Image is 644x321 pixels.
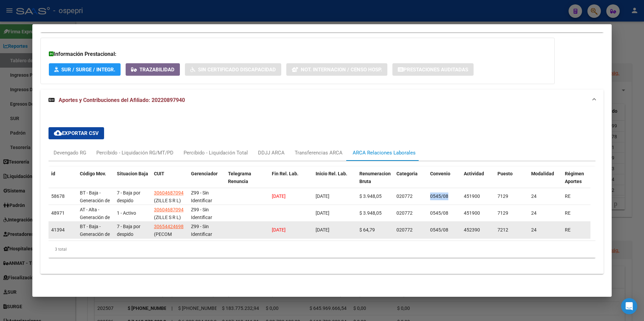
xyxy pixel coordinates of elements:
span: 451900 [464,210,480,216]
datatable-header-cell: id [49,167,77,196]
span: Convenio [430,171,450,176]
button: Not. Internacion / Censo Hosp. [286,63,387,76]
span: Renumeracion Bruta [359,171,391,184]
span: (PECOM SERVICIOS ENERGIA S.A.U.) [154,231,177,260]
span: Fin Rel. Lab. [272,171,298,176]
span: Z99 - Sin Identificar [191,207,212,220]
span: 58678 [51,193,65,199]
span: 020772 [396,227,413,233]
span: 0545/08 [430,210,448,216]
span: 30604687094 [154,207,184,212]
span: 1 - Activo [117,210,136,216]
span: SUR / SURGE / INTEGR. [61,67,115,73]
span: 24 [531,227,537,233]
span: 452390 [464,227,480,233]
span: Gerenciador [191,171,218,176]
span: [DATE] [272,227,286,233]
span: $ 64,79 [359,227,375,233]
div: Percibido - Liquidación Total [184,149,248,156]
datatable-header-cell: Gerenciador [188,167,225,196]
span: Puesto [497,171,513,176]
div: Devengado RG [54,149,86,156]
span: Régimen Aportes [565,171,584,184]
span: Z99 - Sin Identificar [191,224,212,237]
span: [DATE] [316,193,329,199]
span: 7212 [497,227,508,233]
datatable-header-cell: Código Mov. [77,167,114,196]
span: Z99 - Sin Identificar [191,190,212,203]
span: $ 3.948,05 [359,193,382,199]
button: Trazabilidad [126,63,180,76]
span: [DATE] [272,193,286,199]
mat-icon: cloud_download [54,129,62,137]
span: 020772 [396,210,413,216]
button: Sin Certificado Discapacidad [185,63,281,76]
span: AT - Alta - Generación de clave [80,207,110,228]
div: Aportes y Contribuciones del Afiliado: 20220897940 [40,111,604,274]
span: CUIT [154,171,164,176]
datatable-header-cell: CUIT [151,167,188,196]
span: BT - Baja - Generación de Clave [80,224,110,245]
div: DDJJ ARCA [258,149,285,156]
span: (ZILLE S R L) [154,215,181,220]
div: Transferencias ARCA [295,149,343,156]
span: Not. Internacion / Censo Hosp. [301,67,382,73]
span: (ZILLE S R L) [154,198,181,203]
button: Prestaciones Auditadas [392,63,474,76]
div: ARCA Relaciones Laborales [353,149,416,156]
span: RE [565,193,571,199]
span: 24 [531,193,537,199]
span: Modalidad [531,171,554,176]
datatable-header-cell: Régimen Aportes [562,167,596,196]
datatable-header-cell: Telegrama Renuncia [225,167,269,196]
span: RE [565,227,571,233]
span: 7129 [497,193,508,199]
span: 020772 [396,193,413,199]
span: 30654424698 [154,224,184,229]
datatable-header-cell: Fin Rel. Lab. [269,167,313,196]
span: 7 - Baja por despido [117,224,140,237]
datatable-header-cell: Actividad [461,167,495,196]
button: Exportar CSV [49,127,104,139]
datatable-header-cell: Situacion Baja [114,167,151,196]
span: Trazabilidad [139,67,174,73]
span: 451900 [464,193,480,199]
mat-expansion-panel-header: Aportes y Contribuciones del Afiliado: 20220897940 [40,90,604,111]
div: Open Intercom Messenger [621,298,637,314]
span: Situacion Baja [117,171,148,176]
span: $ 3.948,05 [359,210,382,216]
span: 7 - Baja por despido [117,190,140,203]
span: Categoria [396,171,418,176]
span: RE [565,210,571,216]
span: 48971 [51,210,65,216]
button: SUR / SURGE / INTEGR. [49,63,121,76]
datatable-header-cell: Convenio [427,167,461,196]
h3: Información Prestacional: [49,50,546,58]
span: Inicio Rel. Lab. [316,171,347,176]
span: 24 [531,210,537,216]
span: 30604687094 [154,190,184,195]
span: 0545/08 [430,227,448,233]
span: [DATE] [316,210,329,216]
span: id [51,171,55,176]
datatable-header-cell: Renumeracion Bruta [357,167,394,196]
span: Actividad [464,171,484,176]
datatable-header-cell: Modalidad [528,167,562,196]
span: Aportes y Contribuciones del Afiliado: 20220897940 [59,97,185,103]
span: Sin Certificado Discapacidad [198,67,276,73]
div: Percibido - Liquidación RG/MT/PD [96,149,173,156]
span: Código Mov. [80,171,106,176]
span: 41394 [51,227,65,233]
div: 3 total [49,241,596,258]
datatable-header-cell: Inicio Rel. Lab. [313,167,357,196]
span: Prestaciones Auditadas [404,67,468,73]
span: 0545/08 [430,193,448,199]
span: Exportar CSV [54,130,99,136]
span: Telegrama Renuncia [228,171,251,184]
datatable-header-cell: Categoria [394,167,427,196]
span: [DATE] [316,227,329,233]
span: BT - Baja - Generación de Clave [80,190,110,211]
datatable-header-cell: Puesto [495,167,528,196]
span: 7129 [497,210,508,216]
